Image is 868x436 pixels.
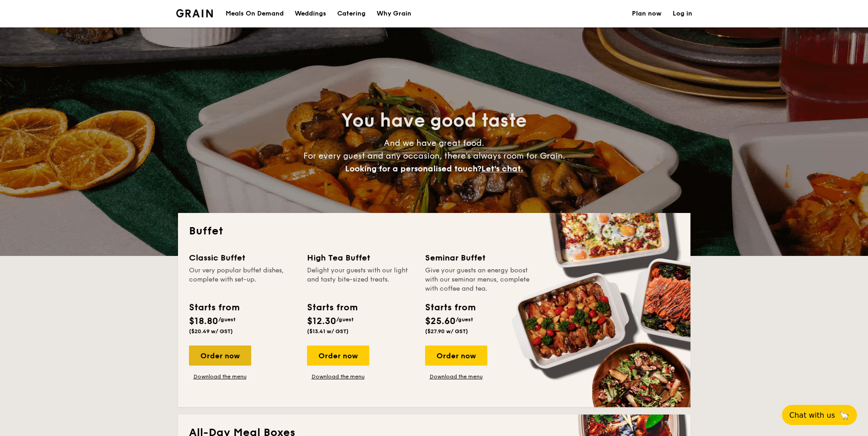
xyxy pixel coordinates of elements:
div: High Tea Buffet [307,251,414,264]
div: Give your guests an energy boost with our seminar menus, complete with coffee and tea. [425,266,532,293]
button: Chat with us🦙 [782,405,857,425]
div: Order now [189,346,251,366]
span: Let's chat. [481,164,523,174]
h2: Buffet [189,224,679,239]
div: Seminar Buffet [425,251,532,264]
span: $18.80 [189,316,218,327]
span: $12.30 [307,316,336,327]
span: Chat with us [789,411,835,420]
span: 🦙 [839,410,850,420]
div: Order now [307,346,369,366]
div: Order now [425,346,487,366]
span: /guest [336,316,354,323]
span: $25.60 [425,316,456,327]
span: /guest [218,316,236,323]
span: And we have great food. For every guest and any occasion, there’s always room for Grain. [303,138,565,174]
a: Download the menu [425,373,487,380]
span: ($13.41 w/ GST) [307,328,349,335]
a: Logotype [176,9,213,17]
span: /guest [456,316,473,323]
span: Looking for a personalised touch? [345,164,481,174]
a: Download the menu [307,373,369,380]
span: ($20.49 w/ GST) [189,328,233,335]
div: Delight your guests with our light and tasty bite-sized treats. [307,266,414,293]
div: Our very popular buffet dishes, complete with set-up. [189,266,296,293]
span: ($27.90 w/ GST) [425,328,468,335]
img: Grain [176,9,213,17]
div: Classic Buffet [189,251,296,264]
span: You have good taste [341,110,527,132]
div: Starts from [189,301,239,314]
a: Download the menu [189,373,251,380]
div: Starts from [425,301,475,314]
div: Starts from [307,301,357,314]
